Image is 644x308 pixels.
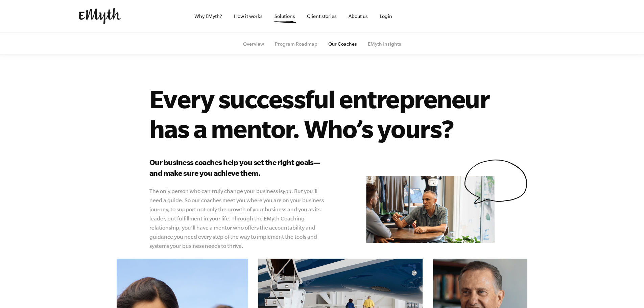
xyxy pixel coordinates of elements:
[283,188,291,194] i: you
[149,84,528,143] h1: Every successful entrepreneur has a mentor. Who’s yours?
[495,9,566,24] iframe: Embedded CTA
[328,41,357,47] a: Our Coaches
[243,41,264,47] a: Overview
[149,187,327,251] p: The only person who can truly change your business is . But you’ll need a guide. So our coaches m...
[368,41,401,47] a: EMyth Insights
[79,8,121,24] img: EMyth
[275,41,317,47] a: Program Roadmap
[149,157,327,179] h3: Our business coaches help you set the right goals—and make sure you achieve them.
[420,9,491,24] iframe: Embedded CTA
[366,176,495,243] img: e-myth business coaching our coaches mentor don matt talking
